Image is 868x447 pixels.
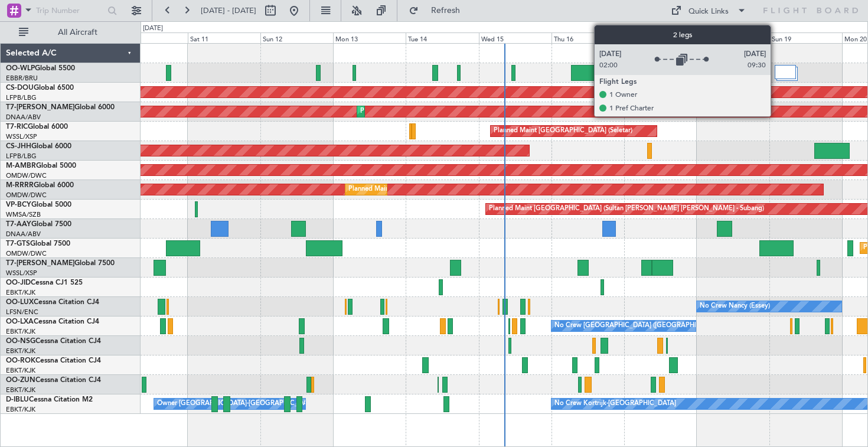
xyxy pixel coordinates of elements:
[688,6,729,18] div: Quick Links
[6,123,68,130] a: T7-RICGlobal 6000
[6,221,71,228] a: T7-AAYGlobal 7500
[6,74,38,83] a: EBBR/BRU
[6,104,115,111] a: T7-[PERSON_NAME]Global 6000
[6,84,74,92] a: CS-DOUGlobal 6500
[6,93,37,102] a: LFPB/LBG
[665,1,752,20] button: Quick Links
[6,249,47,258] a: OMDW/DWC
[6,143,31,150] span: CS-JHH
[31,28,125,37] span: All Aircraft
[6,318,99,325] a: OO-LXACessna Citation CJ4
[6,162,36,169] span: M-AMBR
[700,298,770,315] div: No Crew Nancy (Essey)
[6,405,35,414] a: EBKT/KJK
[6,230,41,239] a: DNAA/ABV
[6,65,75,72] a: OO-WLPGlobal 5500
[6,182,74,189] a: M-RRRRGlobal 6000
[333,32,406,43] div: Mon 13
[552,32,624,43] div: Thu 16
[143,24,163,34] div: [DATE]
[479,32,552,43] div: Wed 15
[13,23,128,42] button: All Aircraft
[697,32,769,43] div: Sat 18
[260,32,333,43] div: Sun 12
[6,191,47,200] a: OMDW/DWC
[6,171,47,180] a: OMDW/DWC
[406,32,478,43] div: Tue 14
[494,122,632,140] div: Planned Maint [GEOGRAPHIC_DATA] (Seletar)
[6,143,71,150] a: CS-JHHGlobal 6000
[6,65,35,72] span: OO-WLP
[403,1,474,20] button: Refresh
[6,347,35,355] a: EBKT/KJK
[188,32,260,43] div: Sat 11
[624,32,697,43] div: Fri 17
[115,32,188,43] div: Fri 10
[6,308,38,317] a: LFSN/ENC
[769,32,842,43] div: Sun 19
[554,317,752,335] div: No Crew [GEOGRAPHIC_DATA] ([GEOGRAPHIC_DATA] National)
[36,2,104,19] input: Trip Number
[6,288,35,297] a: EBKT/KJK
[6,162,76,169] a: M-AMBRGlobal 5000
[6,221,31,228] span: T7-AAY
[6,338,35,345] span: OO-NSG
[6,201,71,208] a: VP-BCYGlobal 5000
[360,103,477,120] div: Planned Maint Dubai (Al Maktoum Intl)
[6,396,93,403] a: D-IBLUCessna Citation M2
[6,327,35,336] a: EBKT/KJK
[6,357,35,364] span: OO-ROK
[6,113,41,122] a: DNAA/ABV
[6,386,35,394] a: EBKT/KJK
[554,395,676,413] div: No Crew Kortrijk-[GEOGRAPHIC_DATA]
[6,240,30,247] span: T7-GTS
[6,279,31,286] span: OO-JID
[6,269,37,278] a: WSSL/XSP
[6,299,99,306] a: OO-LUXCessna Citation CJ4
[6,279,83,286] a: OO-JIDCessna CJ1 525
[6,299,34,306] span: OO-LUX
[6,366,35,375] a: EBKT/KJK
[6,132,37,141] a: WSSL/XSP
[6,104,74,111] span: T7-[PERSON_NAME]
[201,5,256,16] span: [DATE] - [DATE]
[348,181,465,198] div: Planned Maint Dubai (Al Maktoum Intl)
[6,182,34,189] span: M-RRRR
[6,201,31,208] span: VP-BCY
[6,210,41,219] a: WMSA/SZB
[6,260,74,267] span: T7-[PERSON_NAME]
[6,377,101,384] a: OO-ZUNCessna Citation CJ4
[421,6,471,15] span: Refresh
[6,338,101,345] a: OO-NSGCessna Citation CJ4
[6,84,34,92] span: CS-DOU
[489,200,764,218] div: Planned Maint [GEOGRAPHIC_DATA] (Sultan [PERSON_NAME] [PERSON_NAME] - Subang)
[157,395,316,413] div: Owner [GEOGRAPHIC_DATA]-[GEOGRAPHIC_DATA]
[6,240,70,247] a: T7-GTSGlobal 7500
[6,318,34,325] span: OO-LXA
[6,123,28,130] span: T7-RIC
[6,357,101,364] a: OO-ROKCessna Citation CJ4
[6,377,35,384] span: OO-ZUN
[6,260,115,267] a: T7-[PERSON_NAME]Global 7500
[6,396,29,403] span: D-IBLU
[6,152,37,161] a: LFPB/LBG
[677,70,684,74] img: arrow-gray.svg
